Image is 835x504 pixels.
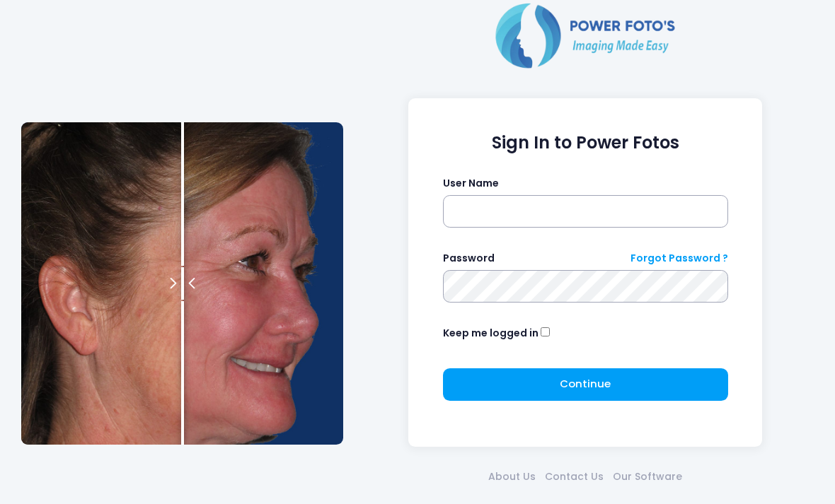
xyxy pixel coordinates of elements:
label: Keep me logged in [443,326,539,341]
span: Continue [560,376,611,391]
a: About Us [484,469,541,484]
label: User Name [443,176,499,191]
h1: Sign In to Power Fotos [443,133,728,153]
a: Our Software [609,469,687,484]
label: Password [443,251,495,266]
button: Continue [443,368,728,401]
a: Forgot Password ? [630,251,728,266]
a: Contact Us [541,469,609,484]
